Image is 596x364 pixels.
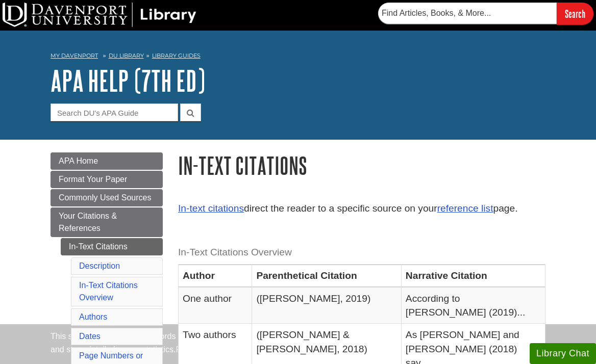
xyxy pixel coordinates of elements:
input: Search DU's APA Guide [51,103,178,121]
input: Find Articles, Books, & More... [378,3,557,24]
th: Author [179,265,252,287]
a: APA Home [51,152,163,170]
p: direct the reader to a specific source on your page. [178,201,545,216]
a: Authors [79,313,107,321]
a: Your Citations & References [51,207,163,237]
a: APA Help (7th Ed) [51,65,205,96]
td: According to [PERSON_NAME] (2019)... [401,287,545,324]
td: ([PERSON_NAME], 2019) [252,287,401,324]
img: DU Library [3,3,196,27]
a: In-Text Citations Overview [79,281,138,302]
form: Searches DU Library's articles, books, and more [378,3,593,24]
a: DU Library [109,52,144,59]
a: Description [79,262,120,270]
input: Search [557,3,593,24]
caption: In-Text Citations Overview [178,241,545,264]
a: Dates [79,332,101,341]
span: Your Citations & References [59,212,117,232]
h1: In-Text Citations [178,152,545,178]
button: Library Chat [530,343,596,364]
span: Commonly Used Sources [59,193,151,202]
th: Narrative Citation [401,265,545,287]
a: In-Text Citations [61,238,163,255]
a: In-text citations [178,203,244,214]
a: My Davenport [51,51,98,60]
a: Library Guides [152,52,201,59]
span: APA Home [59,157,98,165]
a: reference list [437,203,493,214]
td: One author [179,287,252,324]
span: Format Your Paper [59,175,127,184]
th: Parenthetical Citation [252,265,401,287]
nav: breadcrumb [51,49,545,65]
a: Commonly Used Sources [51,189,163,206]
a: Format Your Paper [51,171,163,188]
